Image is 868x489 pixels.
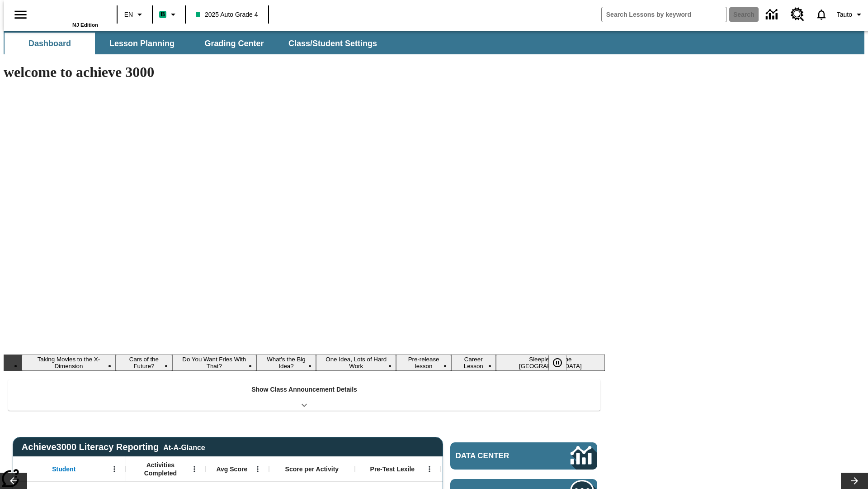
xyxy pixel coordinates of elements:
button: Slide 1 Taking Movies to the X-Dimension [22,355,116,371]
button: Lesson carousel, Next [841,473,868,489]
div: SubNavbar [4,33,385,54]
p: Show Class Announcement Details [251,385,357,394]
button: Slide 4 What's the Big Idea? [256,355,316,371]
button: Grading Center [189,33,279,54]
span: Achieve3000 Literacy Reporting [22,442,205,452]
button: Class/Student Settings [281,33,384,54]
button: Slide 5 One Idea, Lots of Hard Work [316,355,396,371]
button: Lesson Planning [97,33,187,54]
a: Home [39,4,98,22]
div: Home [39,3,98,28]
div: Show Class Announcement Details [8,379,600,411]
input: search field [602,7,726,22]
button: Open Menu [423,462,436,476]
span: 2025 Auto Grade 4 [196,10,258,19]
span: B [160,9,165,20]
span: Avg Score [216,465,247,473]
button: Boost Class color is mint green. Change class color [156,6,182,23]
h1: welcome to achieve 3000 [4,64,605,81]
span: Tauto [837,10,852,19]
button: Slide 6 Pre-release lesson [396,355,451,371]
button: Slide 7 Career Lesson [451,355,496,371]
button: Pause [548,355,566,371]
button: Open Menu [108,462,121,476]
div: At-A-Glance [163,442,205,452]
a: Data Center [450,442,597,470]
div: Pause [548,355,576,371]
button: Dashboard [5,33,95,54]
button: Open Menu [188,462,201,476]
span: Pre-Test Lexile [370,465,415,473]
button: Slide 2 Cars of the Future? [116,355,172,371]
span: Activities Completed [131,461,190,477]
span: Data Center [456,451,540,460]
button: Profile/Settings [833,6,868,23]
button: Language: EN, Select a language [120,6,149,23]
a: Notifications [810,3,833,26]
button: Open side menu [7,1,34,28]
button: Open Menu [251,462,264,476]
span: Score per Activity [285,465,339,473]
a: Resource Center, Will open in new tab [785,2,810,27]
span: NJ Edition [72,22,98,28]
span: EN [124,10,133,19]
button: Slide 8 Sleepless in the Animal Kingdom [496,355,605,371]
span: Student [52,465,75,473]
a: Data Center [760,2,785,27]
button: Slide 3 Do You Want Fries With That? [172,355,256,371]
div: SubNavbar [4,31,864,54]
